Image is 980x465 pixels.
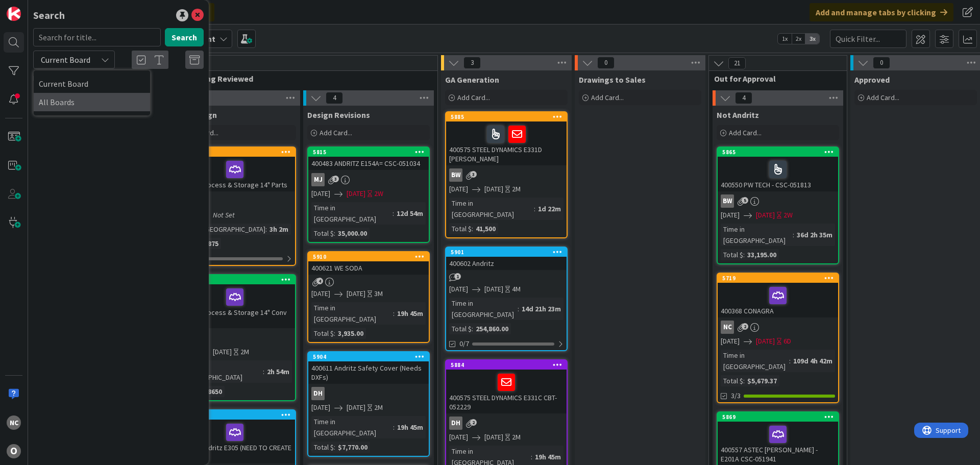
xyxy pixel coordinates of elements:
div: 19h 45m [395,308,426,319]
span: : [265,224,267,235]
span: 4 [326,92,343,104]
div: Total $ [311,328,334,339]
div: Search [33,8,65,23]
div: 5884 [451,361,567,369]
div: 5901400602 Andritz [446,248,567,270]
span: Add Card... [867,93,899,102]
div: 5885 [446,112,567,121]
input: Quick Filter... [830,30,906,48]
div: 19h 45m [395,422,426,433]
div: 5901 [451,249,567,256]
span: 3x [805,34,819,44]
div: 5885 [451,113,567,120]
span: [DATE] [721,336,740,347]
div: 18650 [202,386,225,397]
a: 5921400623 Process & Storage 14" PartsNC[DATE]Not SetTime in [GEOGRAPHIC_DATA]:3h 2mTotal $:38750/2 [174,146,296,266]
div: 5869 [722,413,838,421]
div: Total $ [721,375,743,386]
div: Time in [GEOGRAPHIC_DATA] [311,202,393,225]
a: 5910400621 WE SODA[DATE][DATE]3MTime in [GEOGRAPHIC_DATA]:19h 45mTotal $:3,935.00 [307,251,430,343]
span: [DATE] [311,288,330,299]
div: Time in [GEOGRAPHIC_DATA] [721,224,793,246]
div: 5719 [718,274,838,283]
div: 3875 [202,238,221,249]
div: 5865400550 PW TECH - CSC-051813 [718,148,838,191]
div: MJ [308,173,429,186]
span: : [393,308,395,319]
div: 12d 54m [394,208,426,219]
div: NC [175,194,295,208]
span: All Boards [39,94,145,110]
span: [DATE] [449,284,468,295]
a: 5719400368 CONAGRANC[DATE][DATE]6DTime in [GEOGRAPHIC_DATA]:109d 4h 42mTotal $:$5,679.373/3 [717,273,839,403]
span: [DATE] [347,402,365,413]
div: Total $ [311,228,334,239]
div: 400483 ANDRITZ E154A= CSC-051034 [308,157,429,170]
div: DH [449,417,462,430]
div: Total $ [721,249,743,260]
div: 4M [512,284,521,295]
span: 4 [316,278,323,284]
span: Design Revisions [307,110,370,120]
div: NC [721,321,734,334]
span: [DATE] [484,432,503,443]
span: 21 [728,57,746,69]
div: 2M [374,402,383,413]
div: 6D [783,336,791,347]
div: 5910 [313,253,429,260]
span: : [531,451,532,462]
div: $5,679.37 [745,375,779,386]
div: 5884 [446,360,567,370]
div: 3M [374,288,383,299]
span: : [793,229,794,240]
div: 400602 Andritz [446,257,567,270]
div: BW [449,168,462,182]
div: Time in [GEOGRAPHIC_DATA] [178,360,263,383]
span: Out for Approval [714,74,834,84]
div: 5921 [179,149,295,156]
span: 3 [463,57,481,69]
span: 0 [597,57,615,69]
span: 0/7 [459,338,469,349]
div: NC [718,321,838,334]
div: 1d 22m [535,203,563,214]
div: 400550 PW TECH - CSC-051813 [718,157,838,191]
span: Add Card... [729,128,762,137]
div: 5865 [718,148,838,157]
span: [DATE] [721,210,740,221]
div: 5904 [313,353,429,360]
span: [DATE] [449,432,468,443]
div: DH [308,387,429,400]
div: 5913 [175,275,295,284]
div: 5913400623 Process & Storage 14" Conv CSC- [175,275,295,328]
div: Total $ [311,442,334,453]
div: 3,935.00 [335,328,366,339]
div: 400575 STEEL DYNAMICS E331D [PERSON_NAME] [446,121,567,165]
span: 2 [470,419,477,426]
i: Not Set [213,210,235,219]
span: [DATE] [213,347,232,357]
div: 5921 [175,148,295,157]
a: All Boards [34,93,150,111]
div: 2W [783,210,793,221]
span: Current Board [41,55,90,65]
div: 5910400621 WE SODA [308,252,429,275]
span: : [334,442,335,453]
div: 36d 2h 35m [794,229,835,240]
div: Total $ [449,223,472,234]
span: 3 [332,176,339,182]
div: 5890 [175,410,295,420]
span: 1 [454,273,461,280]
a: 5904400611 Andritz Safety Cover (Needs DXFs)DH[DATE][DATE]2MTime in [GEOGRAPHIC_DATA]:19h 45mTota... [307,351,430,457]
div: Time in [GEOGRAPHIC_DATA] [721,350,789,372]
a: 5885400575 STEEL DYNAMICS E331D [PERSON_NAME]BW[DATE][DATE]2MTime in [GEOGRAPHIC_DATA]:1d 22mTota... [445,111,568,238]
div: 2M [240,347,249,357]
div: Add and manage tabs by clicking [810,3,953,21]
span: [DATE] [484,184,503,194]
div: Time in [GEOGRAPHIC_DATA] [311,302,393,325]
span: [DATE] [347,188,365,199]
div: Time in [GEOGRAPHIC_DATA] [178,224,265,235]
span: [DATE] [311,402,330,413]
div: 5913 [179,276,295,283]
div: 2M [512,432,521,443]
